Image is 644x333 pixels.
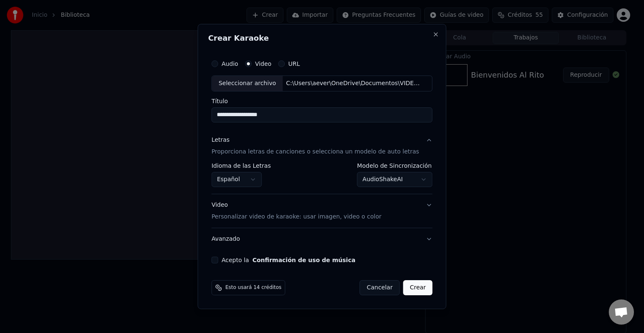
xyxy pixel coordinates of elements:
[211,129,432,163] button: LetrasProporciona letras de canciones o selecciona un modelo de auto letras
[357,163,433,169] label: Modelo de Sincronización
[211,213,381,221] p: Personalizar video de karaoke: usar imagen, video o color
[221,257,355,263] label: Acepto la
[211,194,432,228] button: VideoPersonalizar video de karaoke: usar imagen, video o color
[288,61,300,67] label: URL
[283,79,425,88] div: C:\Users\aever\OneDrive\Documentos\VIDEOS SODA\Bienvenidos Al Rito.mp4
[252,257,356,263] button: Acepto la
[211,136,229,144] div: Letras
[211,98,432,104] label: Título
[225,284,281,291] span: Esto usará 14 créditos
[211,201,381,221] div: Video
[403,280,432,295] button: Crear
[360,280,400,295] button: Cancelar
[211,228,432,250] button: Avanzado
[211,148,419,156] p: Proporciona letras de canciones o selecciona un modelo de auto letras
[208,34,436,42] h2: Crear Karaoke
[211,163,271,169] label: Idioma de las Letras
[211,163,432,194] div: LetrasProporciona letras de canciones o selecciona un modelo de auto letras
[255,61,271,67] label: Video
[221,61,238,67] label: Audio
[212,76,283,91] div: Seleccionar archivo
